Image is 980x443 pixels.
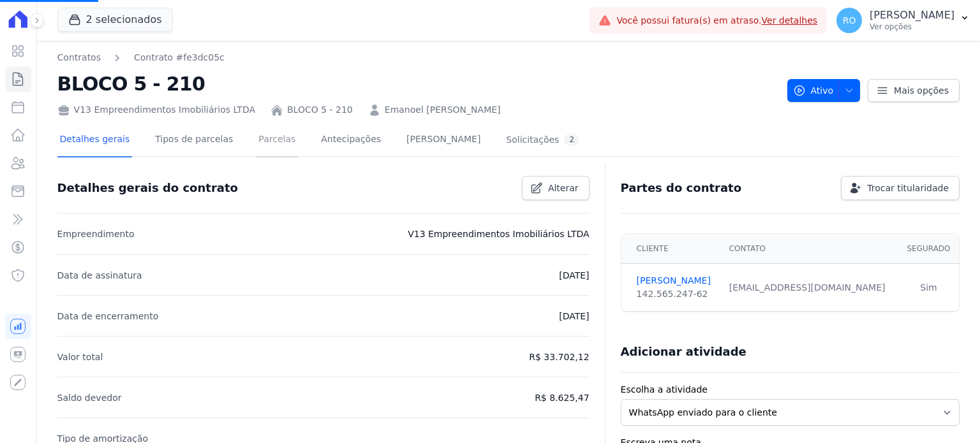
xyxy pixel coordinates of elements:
button: 2 selecionados [57,8,173,32]
p: R$ 33.702,12 [529,349,589,365]
p: R$ 8.625,47 [535,390,589,405]
th: Cliente [621,234,722,264]
span: Ativo [793,79,834,102]
div: V13 Empreendimentos Imobiliários LTDA [57,103,255,117]
h2: BLOCO 5 - 210 [57,69,777,98]
a: [PERSON_NAME] [637,274,714,287]
span: Alterar [548,182,579,194]
p: Saldo devedor [57,390,122,405]
td: Sim [898,264,959,312]
span: Você possui fatura(s) em atraso. [616,14,817,27]
span: Trocar titularidade [867,182,949,194]
nav: Breadcrumb [57,51,777,64]
a: Ver detalhes [762,15,818,25]
p: Data de assinatura [57,268,142,283]
a: BLOCO 5 - 210 [287,103,353,117]
span: Mais opções [894,84,949,97]
a: Solicitações2 [503,124,582,157]
a: Contratos [57,51,101,64]
a: Antecipações [318,124,383,157]
a: Tipos de parcelas [152,124,235,157]
span: RO [843,16,856,25]
h3: Detalhes gerais do contrato [57,180,238,196]
p: V13 Empreendimentos Imobiliários LTDA [408,226,589,242]
a: Parcelas [256,124,298,157]
p: Ver opções [870,22,954,32]
div: [EMAIL_ADDRESS][DOMAIN_NAME] [729,281,891,294]
th: Contato [722,234,898,264]
div: 2 [564,134,579,146]
a: Trocar titularidade [841,176,960,200]
h3: Adicionar atividade [621,344,746,359]
a: Detalhes gerais [57,124,133,157]
h3: Partes do contrato [621,180,742,196]
a: [PERSON_NAME] [404,124,483,157]
div: Solicitações [506,134,579,146]
a: Alterar [522,176,590,200]
div: 142.565.247-62 [637,287,714,301]
button: RO [PERSON_NAME] Ver opções [826,3,980,38]
label: Escolha a atividade [621,383,960,396]
p: [DATE] [559,309,589,324]
a: Mais opções [868,79,960,102]
p: Valor total [57,349,103,365]
nav: Breadcrumb [57,51,225,64]
p: Data de encerramento [57,309,159,324]
p: [PERSON_NAME] [870,9,954,22]
p: [DATE] [559,268,589,283]
a: Emanoel [PERSON_NAME] [385,103,501,117]
button: Ativo [787,79,861,102]
th: Segurado [898,234,959,264]
p: Empreendimento [57,226,135,242]
a: Contrato #fe3dc05c [134,51,225,64]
